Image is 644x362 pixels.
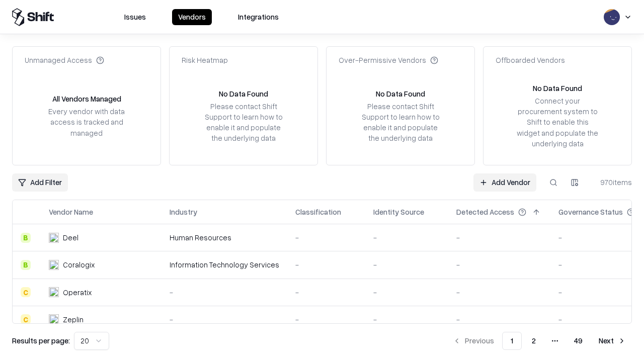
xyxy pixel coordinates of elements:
div: - [373,287,440,298]
div: 970 items [592,177,632,188]
div: C [21,314,31,324]
button: 2 [524,332,544,350]
img: Coralogix [49,260,59,270]
div: Operatix [63,287,92,298]
div: Governance Status [558,207,623,217]
a: Add Vendor [473,173,536,192]
button: 49 [566,332,591,350]
div: All Vendors Managed [52,94,121,104]
div: No Data Found [533,83,582,94]
div: Deel [63,232,78,243]
div: - [456,287,542,298]
div: - [170,314,279,325]
div: Over-Permissive Vendors [339,55,438,65]
button: 1 [502,332,522,350]
button: Vendors [172,9,212,25]
div: No Data Found [376,88,425,99]
nav: pagination [447,332,632,350]
div: Zeplin [63,314,84,325]
button: Add Filter [12,173,68,192]
div: Human Resources [170,232,279,243]
div: - [373,259,440,270]
img: Operatix [49,287,59,297]
div: Offboarded Vendors [496,55,565,65]
img: Deel [49,233,59,243]
div: - [456,314,542,325]
div: Every vendor with data access is tracked and managed [45,106,128,138]
div: Industry [170,207,197,217]
div: - [295,259,357,270]
div: Unmanaged Access [25,55,104,65]
div: - [373,314,440,325]
div: - [456,232,542,243]
div: Information Technology Services [170,259,279,270]
div: - [295,232,357,243]
div: Classification [295,207,341,217]
div: B [21,260,31,270]
div: - [170,287,279,298]
img: Zeplin [49,314,59,324]
div: B [21,233,31,243]
div: - [295,287,357,298]
div: Risk Heatmap [182,55,228,65]
button: Issues [118,9,152,25]
p: Results per page: [12,335,70,346]
div: - [295,314,357,325]
div: - [373,232,440,243]
button: Integrations [232,9,285,25]
div: Connect your procurement system to Shift to enable this widget and populate the underlying data [516,96,599,149]
div: - [456,259,542,270]
div: C [21,287,31,297]
div: Coralogix [63,259,95,270]
div: Vendor Name [49,207,93,217]
div: Identity Source [373,207,424,217]
button: Next [593,332,632,350]
div: No Data Found [219,88,268,99]
div: Detected Access [456,207,514,217]
div: Please contact Shift Support to learn how to enable it and populate the underlying data [359,101,442,144]
div: Please contact Shift Support to learn how to enable it and populate the underlying data [202,101,285,144]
